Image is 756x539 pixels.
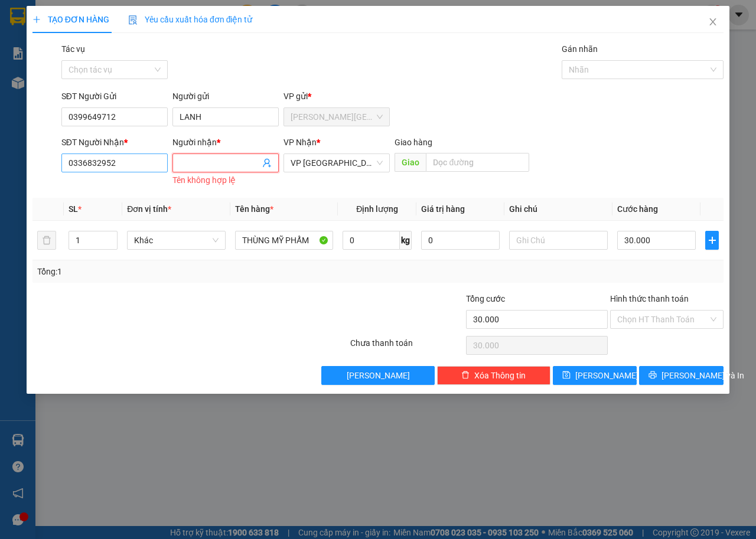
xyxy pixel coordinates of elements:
span: Giao hàng [395,138,432,147]
span: VP Tân Bình [291,154,383,172]
span: TẠO ĐƠN HÀNG [32,15,109,24]
div: Chưa thanh toán [349,337,465,357]
button: printer[PERSON_NAME] và In [639,366,724,385]
button: delete [37,231,56,250]
button: deleteXóa Thông tin [437,366,550,385]
span: Cước hàng [617,204,658,214]
div: Tổng: 1 [37,265,293,278]
button: save[PERSON_NAME] [553,366,637,385]
span: Định lượng [356,204,398,214]
span: [PERSON_NAME] và In [661,369,744,382]
span: Đơn vị tính [127,204,171,214]
span: [PERSON_NAME] [575,369,638,382]
label: Tác vụ [61,44,85,54]
span: Tổng cước [466,294,505,303]
input: Dọc đường [426,153,529,172]
span: Giá trị hàng [421,204,465,214]
button: plus [705,231,719,250]
div: Người gửi [172,90,279,103]
span: close [708,17,718,27]
span: Xóa Thông tin [474,369,526,382]
span: Yêu cầu xuất hóa đơn điện tử [128,15,253,24]
span: kg [400,231,412,250]
div: VP gửi [283,90,390,103]
span: Giao [395,153,426,172]
input: VD: Bàn, Ghế [235,231,334,250]
button: [PERSON_NAME] [321,366,435,385]
span: plus [706,236,718,245]
img: icon [128,15,138,25]
span: SL [69,204,78,214]
div: SĐT Người Gửi [61,90,168,103]
input: Ghi Chú [509,231,608,250]
span: plus [32,15,41,24]
span: user-add [262,158,272,168]
span: Tên hàng [235,204,273,214]
span: save [562,371,571,380]
div: Người nhận [172,136,279,149]
div: SĐT Người Nhận [61,136,168,149]
span: Dương Minh Châu [291,108,383,126]
label: Gán nhãn [562,44,598,54]
input: 0 [421,231,500,250]
span: [PERSON_NAME] [347,369,410,382]
span: Khác [134,231,219,249]
label: Hình thức thanh toán [610,294,689,303]
span: VP Nhận [283,138,317,147]
span: delete [461,371,470,380]
th: Ghi chú [504,198,612,221]
div: Tên không hợp lệ [172,174,279,187]
span: printer [649,371,657,380]
button: Close [696,6,729,39]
